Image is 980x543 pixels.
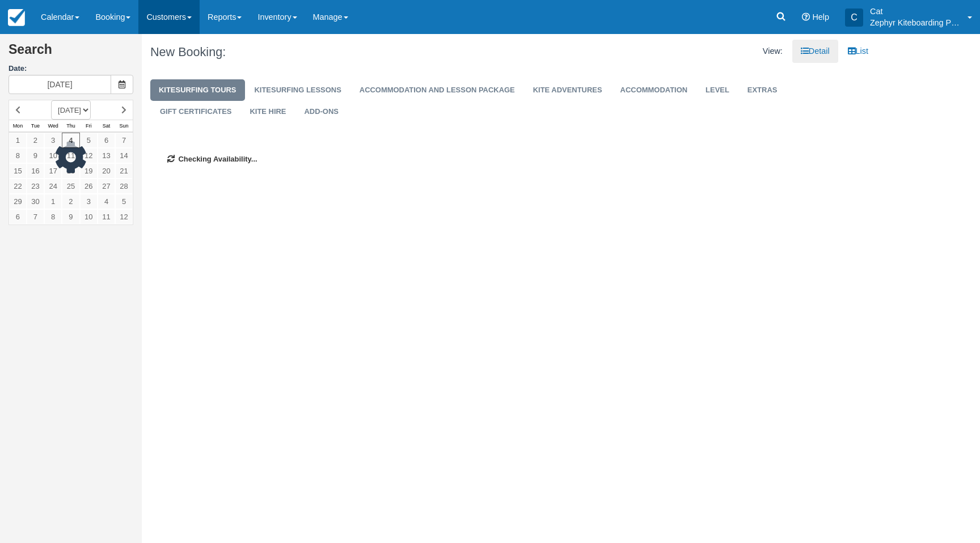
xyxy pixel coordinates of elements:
[295,101,347,123] a: ADD-ONS
[812,12,829,22] span: Help
[246,79,350,101] a: KITESURFING LESSONS
[754,40,791,63] li: View:
[62,133,79,148] a: 4
[792,40,838,63] a: Detail
[151,101,240,123] a: GIFT CERTIFICATES
[612,79,696,101] a: ACCOMMODATION
[870,6,961,17] p: Cat
[150,45,501,59] h1: New Booking:
[870,17,961,28] p: Zephyr Kiteboarding Pty Ltd
[739,79,786,101] a: EXTRAS
[241,101,294,123] a: KITE HIRE
[525,79,611,101] a: KITE ADVENTURES
[9,43,133,63] h2: Search
[802,13,810,21] i: Help
[150,137,868,182] div: Checking Availability...
[845,9,863,27] div: C
[839,40,877,63] a: List
[9,63,133,74] label: Date:
[697,79,738,101] a: LEVEL
[150,79,245,101] a: KITESURFING TOURS
[351,79,523,101] a: ACCOMMODATION AND LESSON PACKAGE
[8,9,25,26] img: checkfront-main-nav-mini-logo.png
